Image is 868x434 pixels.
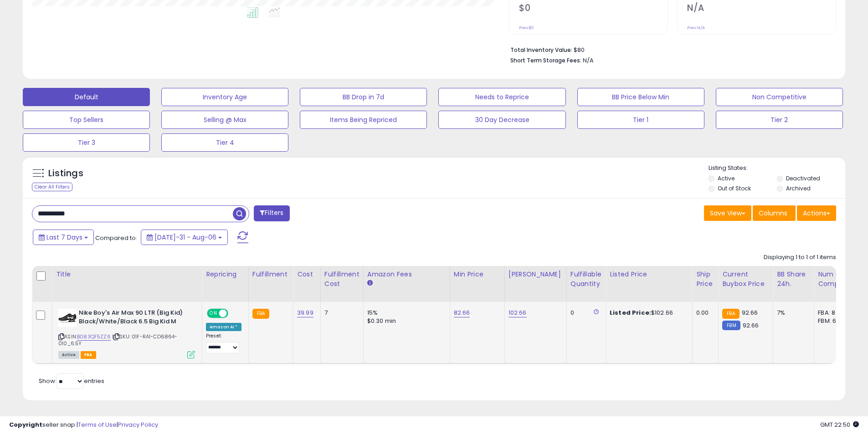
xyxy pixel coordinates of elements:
[252,270,289,279] div: Fulfillment
[570,270,602,289] div: Fulfillable Quantity
[23,111,150,129] button: Top Sellers
[206,333,241,353] div: Preset:
[254,205,289,221] button: Filters
[777,270,810,289] div: BB Share 24h.
[610,270,688,279] div: Listed Price
[577,111,704,129] button: Tier 1
[753,205,796,221] button: Columns
[118,420,158,429] a: Privacy Policy
[39,377,104,385] span: Show: entries
[577,88,704,106] button: BB Price Below Min
[742,308,758,317] span: 92.66
[696,309,711,317] div: 0.00
[709,164,845,173] p: Listing States:
[9,421,158,429] div: seller snap | |
[252,309,269,319] small: FBA
[141,230,228,245] button: [DATE]-31 - Aug-06
[300,111,427,129] button: Items Being Repriced
[46,233,82,242] span: Last 7 Days
[56,270,198,279] div: Title
[508,270,563,279] div: [PERSON_NAME]
[510,46,572,54] b: Total Inventory Value:
[743,321,759,330] span: 92.66
[154,233,216,242] span: [DATE]-31 - Aug-06
[367,309,443,317] div: 15%
[297,308,313,317] a: 39.99
[759,209,787,218] span: Columns
[300,88,427,106] button: BB Drop in 7d
[687,3,836,15] h2: N/A
[696,270,714,289] div: Ship Price
[161,133,288,152] button: Tier 4
[367,270,446,279] div: Amazon Fees
[508,308,527,317] a: 102.66
[95,234,137,242] span: Compared to:
[818,317,848,325] div: FBM: 6
[716,111,843,129] button: Tier 2
[610,308,651,317] b: Listed Price:
[716,88,843,106] button: Non Competitive
[324,309,356,317] div: 7
[519,3,668,15] h2: $0
[519,25,534,31] small: Prev: $0
[570,309,599,317] div: 0
[818,270,851,289] div: Num of Comp.
[33,230,94,245] button: Last 7 Days
[32,183,72,191] div: Clear All Filters
[797,205,836,221] button: Actions
[438,88,565,106] button: Needs to Reprice
[9,420,42,429] strong: Copyright
[79,309,190,328] b: Nike Boy's Air Max 90 LTR (Big Kid) Black/White/Black 6.5 Big Kid M
[777,309,807,317] div: 7%
[820,420,859,429] span: 2025-08-14 22:50 GMT
[48,167,83,180] h5: Listings
[704,205,751,221] button: Save View
[786,184,811,192] label: Archived
[58,333,178,347] span: | SKU: 01F-RA1-CD6864-010_6.5Y
[438,111,565,129] button: 30 Day Decrease
[583,56,594,65] span: N/A
[610,309,685,317] div: $102.66
[764,253,836,262] div: Displaying 1 to 1 of 1 items
[722,270,769,289] div: Current Buybox Price
[324,270,360,289] div: Fulfillment Cost
[722,321,740,330] small: FBM
[454,308,470,317] a: 82.66
[718,174,734,182] label: Active
[78,420,117,429] a: Terms of Use
[58,309,195,357] div: ASIN:
[206,323,241,331] div: Amazon AI *
[58,309,77,327] img: 41CNtftHFsL._SL40_.jpg
[227,310,241,317] span: OFF
[161,111,288,129] button: Selling @ Max
[367,279,373,287] small: Amazon Fees.
[81,351,96,359] span: FBA
[722,309,739,319] small: FBA
[206,270,245,279] div: Repricing
[510,44,829,55] li: $80
[510,56,581,64] b: Short Term Storage Fees:
[208,310,219,317] span: ON
[161,88,288,106] button: Inventory Age
[786,174,820,182] label: Deactivated
[718,184,751,192] label: Out of Stock
[367,317,443,325] div: $0.30 min
[77,333,111,341] a: B083QF5ZZ6
[454,270,501,279] div: Min Price
[23,88,150,106] button: Default
[818,309,848,317] div: FBA: 8
[687,25,705,31] small: Prev: N/A
[58,351,79,359] span: All listings currently available for purchase on Amazon
[23,133,150,152] button: Tier 3
[297,270,317,279] div: Cost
